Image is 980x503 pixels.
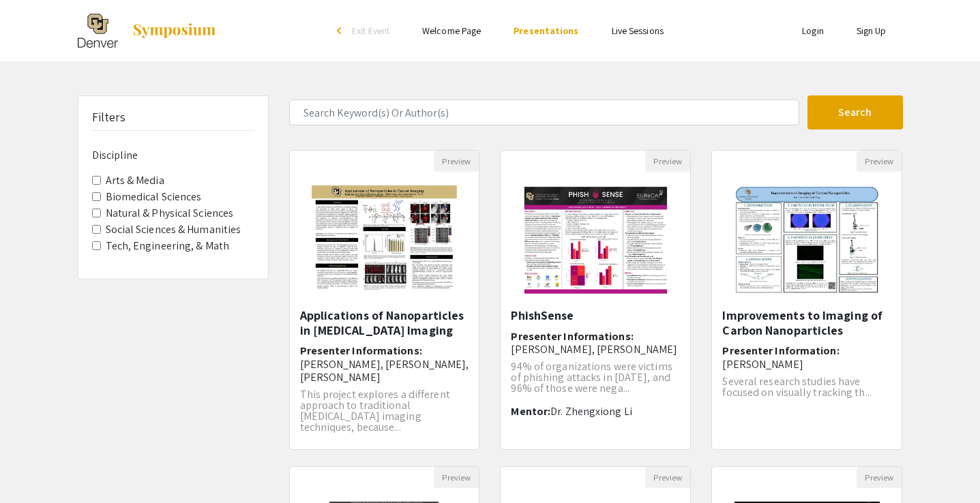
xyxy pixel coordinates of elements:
span: Exit Event [352,25,389,37]
label: Biomedical Sciences [106,189,202,205]
h5: Applications of Nanoparticles in [MEDICAL_DATA] Imaging [300,308,469,337]
span: 94% of organizations were victims of phishing attacks in [DATE], and 96% of those were nega... [511,359,672,395]
div: arrow_back_ios [337,27,345,35]
span: [PERSON_NAME], [PERSON_NAME], [PERSON_NAME] [300,357,469,384]
button: Preview [645,151,690,172]
h5: Improvements to Imaging of Carbon Nanoparticles [722,308,891,337]
input: Search Keyword(s) Or Author(s) [289,100,799,125]
button: Preview [857,151,902,172]
a: Welcome Page [422,25,481,37]
img: <p class="ql-align-center"><span style="color: black;">Improvements to Imaging of Carbon Nanopart... [721,172,893,308]
a: Live Sessions [612,25,664,37]
h5: PhishSense [511,308,680,323]
span: This project explores a different approach to traditional [MEDICAL_DATA] imaging techniques, beca... [300,387,450,434]
iframe: Chat [10,442,58,493]
span: Mentor: [511,404,550,418]
img: <p>Applications of Nanoparticles in Cancer Imaging</p> [298,172,471,308]
span: Several research studies have focused on visually tracking th... [722,374,871,399]
div: Open Presentation <p>Applications of Nanoparticles in Cancer Imaging</p> [289,150,480,450]
button: Preview [645,467,690,488]
a: Sign Up [857,25,887,37]
span: Dr. Zhengxiong Li [550,404,632,418]
label: Social Sciences & Humanities [106,222,241,238]
span: [PERSON_NAME] [722,357,803,371]
label: Natural & Physical Sciences [106,205,234,222]
div: Open Presentation <p>PhishSense</p> [500,150,691,450]
img: <p>PhishSense</p> [509,172,682,308]
button: Preview [434,467,479,488]
a: Presentations [514,25,578,37]
label: Arts & Media [106,172,164,189]
h6: Presenter Informations: [300,344,469,384]
h6: Presenter Information: [722,344,891,370]
h5: Filters [92,110,126,125]
button: Search [807,95,903,129]
a: The 2025 Research and Creative Activities Symposium (RaCAS) [78,14,217,48]
button: Preview [857,467,902,488]
label: Tech, Engineering, & Math [106,238,230,254]
h6: Discipline [92,149,254,162]
button: Preview [434,151,479,172]
div: Open Presentation <p class="ql-align-center"><span style="color: black;">Improvements to Imaging ... [711,150,902,450]
img: Symposium by ForagerOne [132,22,217,39]
img: The 2025 Research and Creative Activities Symposium (RaCAS) [78,14,118,48]
span: [PERSON_NAME], [PERSON_NAME] [511,342,677,356]
a: Login [802,25,824,37]
h6: Presenter Informations: [511,330,680,356]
